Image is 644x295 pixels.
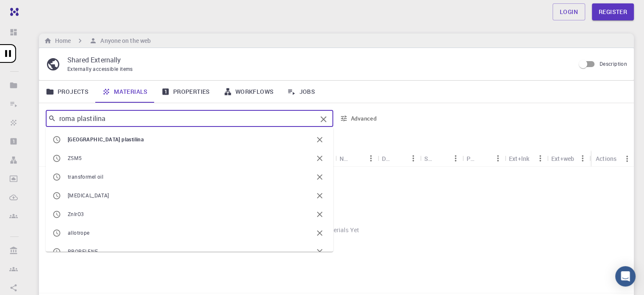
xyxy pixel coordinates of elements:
button: Menu [533,152,547,165]
p: Shared Externally [67,55,568,65]
button: Menu [620,152,634,166]
button: Menu [364,152,378,165]
div: Default [378,150,420,167]
span: [GEOGRAPHIC_DATA] [68,136,120,143]
span: ZnIrO3 [68,211,84,217]
img: logo [7,8,19,16]
div: Non-periodic [335,150,378,167]
div: Public [462,150,505,167]
button: Clear [317,112,330,126]
div: Public [467,150,478,167]
div: Ext+web [547,150,589,167]
a: Properties [155,81,217,103]
span: transformel oil [68,173,103,180]
span: PROPELENE [68,248,98,255]
button: Menu [491,152,505,165]
span: Externally accessible items [67,65,133,72]
nav: breadcrumb [42,36,152,45]
span: plastilina [122,136,144,143]
div: No Materials Yet [39,167,634,293]
a: Materials [95,81,155,103]
div: Tags [293,150,335,167]
div: Default [382,150,393,167]
div: Shared [420,150,462,167]
a: Register [592,3,634,20]
div: Ext+web [551,150,574,167]
button: Sort [478,152,491,165]
h6: Anyone on the web [97,36,151,45]
a: Jobs [280,81,322,103]
h6: Home [52,36,71,45]
span: ZSM5 [68,155,82,161]
div: Ext+lnk [509,150,529,167]
button: Sort [351,152,364,165]
span: Description [600,60,627,67]
button: Menu [576,152,589,165]
div: Actions [591,150,634,167]
span: [MEDICAL_DATA] [68,192,109,199]
div: Shared [424,150,435,167]
div: Ext+lnk [505,150,547,167]
button: Sort [435,152,449,165]
span: allotrope [68,229,90,236]
div: Open Intercom Messenger [615,266,636,287]
a: Login [553,3,585,20]
button: Menu [406,152,420,165]
button: Advanced [337,112,381,125]
div: Actions [596,150,616,167]
button: Menu [449,152,462,165]
button: Columns [45,135,59,149]
a: Projects [39,81,95,103]
button: Sort [393,152,406,165]
a: Workflows [217,81,281,103]
div: Non-periodic [340,150,351,167]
